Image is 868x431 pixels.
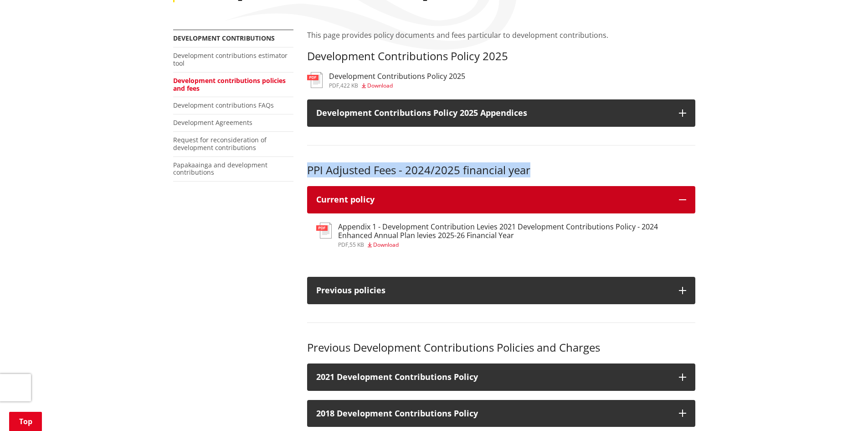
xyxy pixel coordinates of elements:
h3: Development Contributions Policy 2025 Appendices [316,109,670,118]
img: document-pdf.svg [316,223,332,239]
div: , [329,83,465,88]
a: Papakaainga and development contributions [173,161,267,177]
span: pdf [329,82,339,89]
span: pdf [338,241,348,249]
h3: 2018 Development Contributions Policy [316,409,670,418]
button: 2018 Development Contributions Policy [307,400,695,427]
iframe: Messenger Launcher [826,393,859,426]
span: 422 KB [340,82,358,89]
div: Current policy [316,195,670,204]
a: Top [9,412,42,431]
a: Development contributions [173,34,275,42]
h3: 2021 Development Contributions Policy [316,373,670,382]
div: , [338,242,686,248]
a: Request for reconsideration of development contributions [173,135,267,152]
a: Development Agreements [173,118,252,127]
span: 55 KB [349,241,364,249]
h3: Development Contributions Policy 2025 [307,50,695,63]
button: 2021 Development Contributions Policy [307,363,695,391]
button: Development Contributions Policy 2025 Appendices [307,99,695,127]
h3: Appendix 1 - Development Contribution Levies 2021 Development Contributions Policy - 2024 Enhance... [338,223,686,240]
a: Development Contributions Policy 2025 pdf,422 KB Download [307,72,465,88]
a: Development contributions estimator tool [173,51,288,68]
button: Current policy [307,186,695,213]
button: Previous policies [307,277,695,304]
a: Appendix 1 - Development Contribution Levies 2021 Development Contributions Policy - 2024 Enhance... [316,223,686,248]
h3: Development Contributions Policy 2025 [329,72,465,81]
img: document-pdf.svg [307,72,323,88]
a: Development contributions FAQs [173,101,274,109]
h3: PPI Adjusted Fees - 2024/2025 financial year [307,164,695,177]
span: Download [373,241,399,249]
h3: Previous Development Contributions Policies and Charges [307,341,695,354]
a: Development contributions policies and fees [173,76,286,93]
p: This page provides policy documents and fees particular to development contributions. [307,30,695,41]
span: Download [367,82,393,89]
div: Previous policies [316,286,670,295]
